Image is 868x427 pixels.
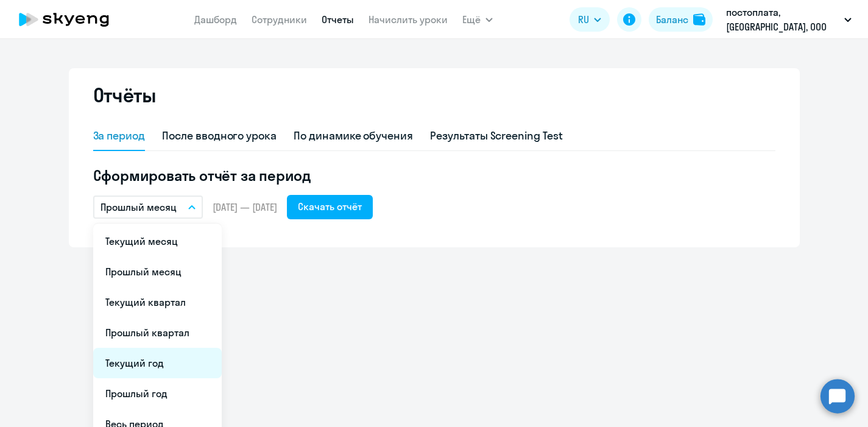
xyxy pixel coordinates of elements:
div: За период [93,128,146,144]
h5: Сформировать отчёт за период [93,166,775,185]
div: После вводного урока [162,128,277,144]
div: Баланс [656,12,688,27]
button: постоплата, [GEOGRAPHIC_DATA], ООО [720,5,858,34]
div: По динамике обучения [294,128,413,144]
a: Отчеты [322,13,354,26]
span: Ещё [462,12,481,27]
button: Прошлый месяц [93,196,203,219]
img: balance [693,13,705,26]
div: Скачать отчёт [298,199,362,214]
div: Результаты Screening Test [430,128,563,144]
h2: Отчёты [93,83,157,107]
a: Дашборд [194,13,237,26]
span: [DATE] — [DATE] [213,200,277,214]
button: Скачать отчёт [287,195,373,219]
a: Сотрудники [252,13,307,26]
button: RU [570,7,610,32]
button: Балансbalance [649,7,713,32]
button: Ещё [462,7,493,32]
a: Начислить уроки [369,13,448,26]
span: RU [578,12,589,27]
p: Прошлый месяц [101,200,177,214]
p: постоплата, [GEOGRAPHIC_DATA], ООО [726,5,839,34]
